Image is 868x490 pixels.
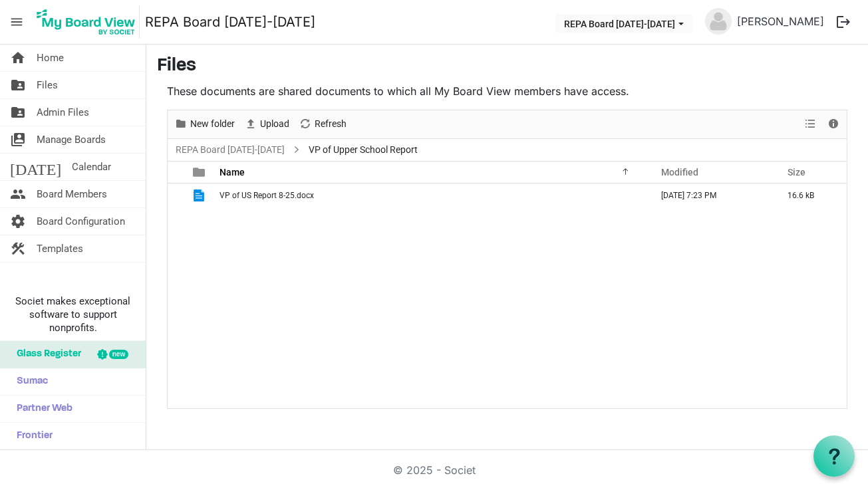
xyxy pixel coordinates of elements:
span: Glass Register [10,341,81,368]
span: Size [788,167,805,178]
span: Societ makes exceptional software to support nonprofits. [6,295,140,334]
span: Manage Boards [37,126,106,153]
span: VP of Upper School Report [306,142,420,158]
span: [DATE] [10,154,61,180]
span: Files [37,72,58,98]
img: no-profile-picture.svg [705,8,732,35]
button: New folder [172,116,237,132]
div: Details [822,110,845,138]
span: Home [37,45,64,71]
td: checkbox [168,184,185,207]
div: Upload [239,110,294,138]
div: View [799,110,822,138]
span: Refresh [313,116,348,132]
span: New folder [189,116,236,132]
p: These documents are shared documents to which all My Board View members have access. [167,83,847,99]
span: home [10,45,26,71]
button: Details [825,116,843,132]
a: © 2025 - Societ [393,463,476,477]
button: Upload [242,116,292,132]
button: logout [829,8,857,36]
span: folder_shared [10,72,26,98]
span: construction [10,235,26,262]
a: REPA Board [DATE]-[DATE] [173,142,287,158]
h3: Files [157,55,857,78]
td: VP of US Report 8-25.docx is template cell column header Name [216,184,647,207]
span: folder_shared [10,99,26,126]
span: Modified [661,167,698,178]
span: menu [4,9,29,35]
span: Sumac [10,368,48,395]
button: Refresh [297,116,349,132]
img: My Board View Logo [33,5,140,39]
span: VP of US Report 8-25.docx [219,191,314,200]
span: Board Configuration [37,208,125,235]
span: settings [10,208,26,235]
span: Name [219,167,245,178]
a: My Board View Logo [33,5,145,39]
button: View dropdownbutton [802,116,818,132]
div: New folder [170,110,239,138]
div: new [109,350,128,359]
span: Calendar [72,154,111,180]
td: August 20, 2025 7:23 PM column header Modified [647,184,774,207]
span: switch_account [10,126,26,153]
a: [PERSON_NAME] [732,8,829,35]
span: Board Members [37,181,107,207]
span: Partner Web [10,396,72,422]
span: people [10,181,26,207]
div: Refresh [294,110,351,138]
td: 16.6 kB is template cell column header Size [774,184,847,207]
span: Upload [259,116,291,132]
span: Admin Files [37,99,89,126]
span: Frontier [10,423,53,449]
a: REPA Board [DATE]-[DATE] [145,9,315,35]
td: is template cell column header type [185,184,216,207]
span: Templates [37,235,83,262]
button: REPA Board 2025-2026 dropdownbutton [555,14,692,33]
